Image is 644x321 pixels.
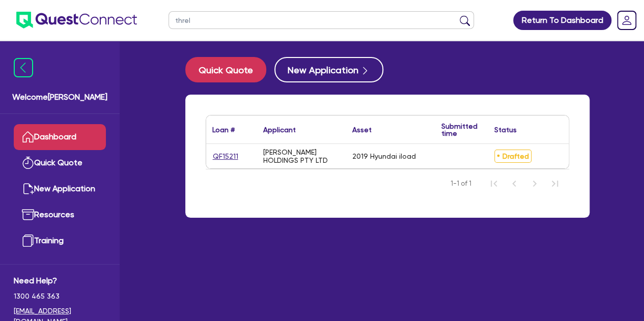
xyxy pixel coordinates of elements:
span: Drafted [494,150,531,163]
img: resources [22,209,34,221]
a: New Application [14,176,106,202]
a: Training [14,228,106,254]
a: Quick Quote [14,150,106,176]
button: Last Page [545,173,565,194]
a: Resources [14,202,106,228]
span: 1-1 of 1 [451,179,471,189]
img: icon-menu-close [14,58,33,77]
a: Return To Dashboard [513,11,611,30]
button: First Page [484,173,504,194]
span: Need Help? [14,275,106,287]
span: 1300 465 363 [14,291,106,302]
div: 2019 Hyundai iload [352,152,416,160]
button: Next Page [524,173,545,194]
a: Quick Quote [185,57,274,82]
input: Search by name, application ID or mobile number... [169,11,474,29]
div: Submitted time [441,123,478,137]
img: quest-connect-logo-blue [16,12,137,28]
button: Quick Quote [185,57,266,82]
img: new-application [22,183,34,195]
a: Dashboard [14,124,106,150]
button: Previous Page [504,173,524,194]
a: QF15211 [212,151,239,162]
button: New Application [274,57,383,82]
img: quick-quote [22,157,34,169]
div: Status [494,126,517,133]
img: training [22,235,34,247]
div: Loan # [212,126,235,133]
div: [PERSON_NAME] HOLDINGS PTY LTD [263,148,340,164]
div: Applicant [263,126,296,133]
span: Welcome [PERSON_NAME] [12,91,107,103]
a: Dropdown toggle [613,7,640,34]
div: Asset [352,126,372,133]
